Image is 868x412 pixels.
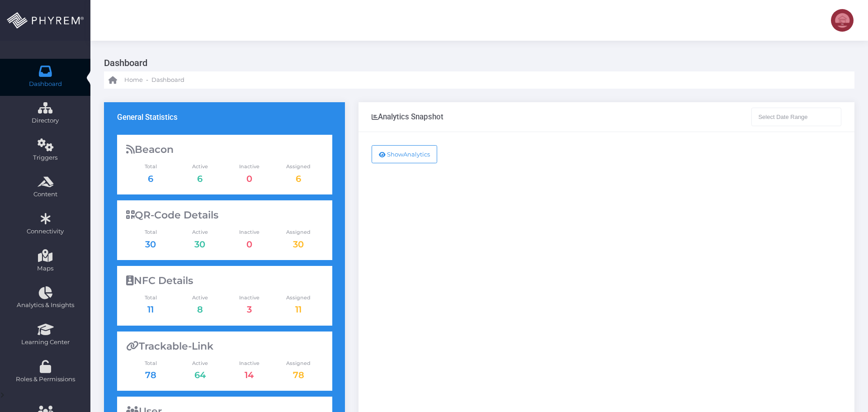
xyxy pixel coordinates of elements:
span: Active [175,360,225,367]
span: Triggers [6,153,85,162]
span: Active [175,228,225,236]
a: 6 [148,173,153,184]
a: 78 [293,369,304,380]
span: Total [126,228,175,236]
h3: General Statistics [117,113,178,122]
div: Beacon [126,144,323,156]
span: Active [175,163,225,170]
h3: Dashboard [104,54,848,71]
span: Show [387,151,403,158]
span: Maps [37,264,53,273]
a: Dashboard [151,71,184,89]
span: Directory [6,116,85,125]
div: QR-Code Details [126,209,323,221]
a: 11 [295,304,302,315]
span: Total [126,294,175,302]
span: Active [175,294,225,302]
a: 64 [194,369,206,380]
span: Content [6,190,85,199]
div: NFC Details [126,275,323,287]
a: 8 [197,304,203,315]
span: Inactive [225,228,274,236]
span: Learning Center [6,338,85,347]
div: Analytics Snapshot [372,112,443,121]
span: Assigned [274,360,323,367]
span: Inactive [225,360,274,367]
span: Assigned [274,228,323,236]
a: 14 [245,369,254,380]
a: 30 [145,239,156,250]
a: 3 [247,304,252,315]
span: Assigned [274,294,323,302]
span: Inactive [225,163,274,170]
a: 30 [293,239,304,250]
div: Trackable-Link [126,341,323,352]
span: Connectivity [6,227,85,236]
a: 0 [246,239,252,250]
input: Select Date Range [751,108,842,126]
a: 11 [147,304,154,315]
button: ShowAnalytics [372,145,437,163]
span: Total [126,163,175,170]
span: Dashboard [151,76,184,85]
a: 6 [296,173,301,184]
span: Analytics & Insights [6,301,85,310]
span: Total [126,360,175,367]
span: Dashboard [29,80,62,89]
a: 6 [197,173,203,184]
a: 30 [194,239,205,250]
span: Assigned [274,163,323,170]
li: - [145,76,150,85]
a: Home [108,71,143,89]
a: 78 [145,369,156,380]
span: Home [124,76,143,85]
span: Inactive [225,294,274,302]
span: Roles & Permissions [6,375,85,384]
a: 0 [246,173,252,184]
